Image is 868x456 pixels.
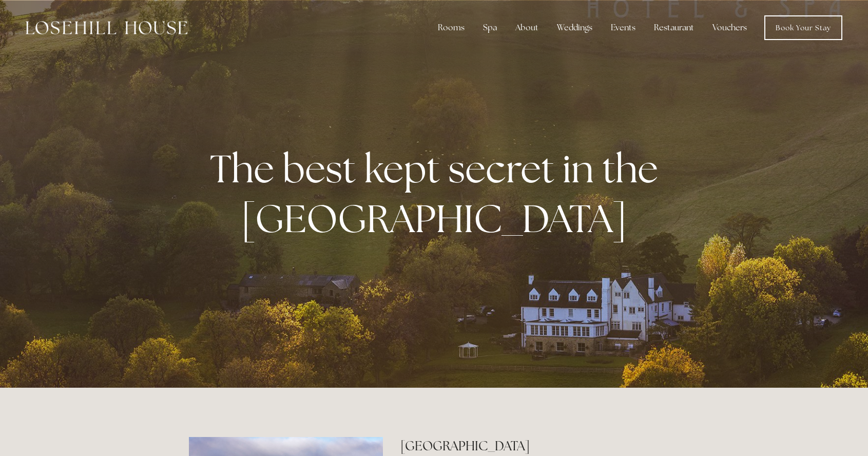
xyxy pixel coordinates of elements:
[549,17,601,38] div: Weddings
[764,15,842,40] a: Book Your Stay
[507,17,547,38] div: About
[400,437,679,455] h2: [GEOGRAPHIC_DATA]
[603,17,644,38] div: Events
[704,17,755,38] a: Vouchers
[430,17,473,38] div: Rooms
[210,143,666,244] strong: The best kept secret in the [GEOGRAPHIC_DATA]
[26,21,187,34] img: Losehill House
[475,17,505,38] div: Spa
[646,17,702,38] div: Restaurant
